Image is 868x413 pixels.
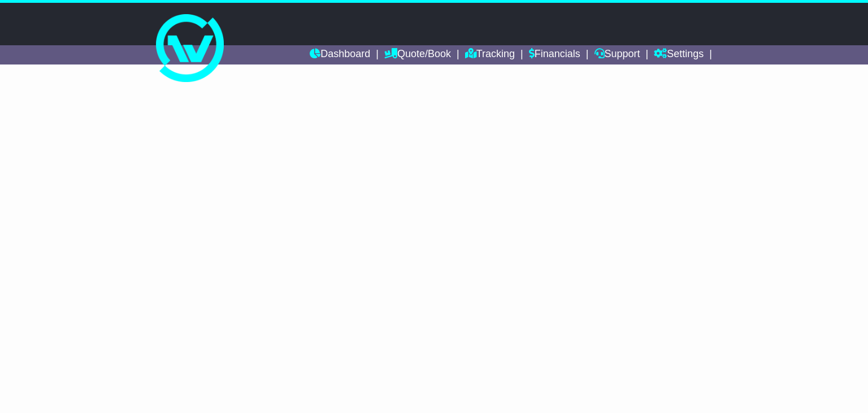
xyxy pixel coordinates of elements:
[529,45,580,64] a: Financials
[465,45,515,64] a: Tracking
[654,45,704,64] a: Settings
[384,45,451,64] a: Quote/Book
[310,45,370,64] a: Dashboard
[594,45,640,64] a: Support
